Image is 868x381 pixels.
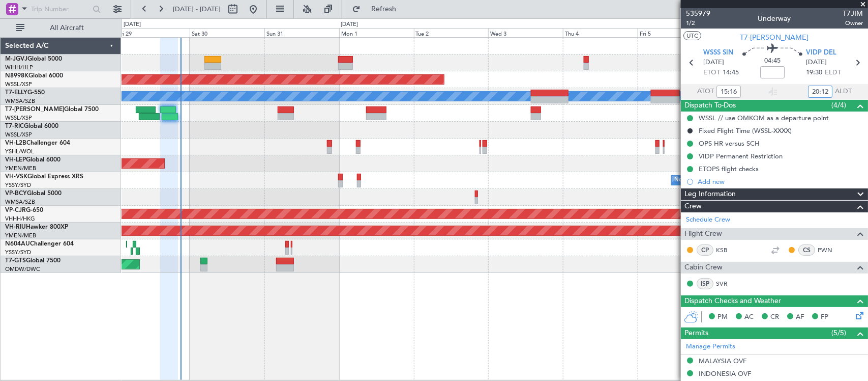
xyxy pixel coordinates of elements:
span: AC [744,312,754,322]
a: T7-RICGlobal 6000 [5,123,58,129]
span: [DATE] [703,58,724,68]
span: N604AU [5,241,30,247]
span: T7-ELLY [5,90,27,96]
span: Cabin Crew [684,262,723,274]
span: VH-L2B [5,140,26,146]
a: WSSL/XSP [5,114,32,122]
span: VH-VSK [5,174,27,180]
span: (5/5) [831,328,846,338]
span: T7-GTS [5,258,26,264]
span: (4/4) [831,100,846,111]
span: VH-RIU [5,224,26,230]
a: VHHH/HKG [5,215,35,223]
span: Refresh [363,6,405,13]
div: CP [697,244,713,256]
a: N604AUChallenger 604 [5,241,74,247]
span: T7JIM [843,8,863,19]
div: Tue 2 [414,28,489,37]
span: ATOT [697,87,714,97]
button: Refresh [347,1,408,17]
div: INDONESIA OVF [699,369,751,378]
a: T7-ELLYG-550 [5,90,45,96]
span: VH-LEP [5,157,26,163]
a: YSHL/WOL [5,148,34,155]
span: VP-BCY [5,190,27,197]
button: UTC [683,31,701,40]
a: PWN [818,246,841,255]
span: M-JGVJ [5,56,27,62]
div: [DATE] [341,20,358,29]
a: VH-RIUHawker 800XP [5,224,68,230]
div: [DATE] [124,20,141,29]
div: OPS HR versus SCH [699,139,760,148]
span: Dispatch To-Dos [684,100,736,112]
a: VP-BCYGlobal 5000 [5,190,62,197]
a: Schedule Crew [686,215,730,225]
div: WSSL // use OMKOM as a departure point [699,114,829,122]
a: T7-[PERSON_NAME]Global 7500 [5,106,99,113]
input: Trip Number [31,2,89,17]
span: T7-[PERSON_NAME] [5,106,64,113]
span: VIDP DEL [806,48,836,58]
a: WSSL/XSP [5,131,32,139]
div: CS [798,244,815,256]
div: Fri 5 [638,28,712,37]
span: [DATE] [806,58,827,68]
span: ALDT [835,87,852,97]
a: WIHH/HLP [5,64,33,71]
span: N8998K [5,73,28,79]
a: YMEN/MEB [5,165,36,172]
a: WMSA/SZB [5,198,35,206]
span: PM [717,312,728,322]
a: YSSY/SYD [5,181,31,189]
a: Manage Permits [686,342,735,352]
button: All Aircraft [11,20,110,36]
a: YSSY/SYD [5,249,31,256]
a: VH-LEPGlobal 6000 [5,157,61,163]
a: T7-GTSGlobal 7500 [5,258,61,264]
a: KSB [716,246,739,255]
span: ELDT [825,68,841,78]
div: No Crew [674,173,698,188]
span: 04:45 [764,56,781,66]
span: T7-[PERSON_NAME] [740,32,809,43]
span: FP [821,312,828,322]
a: WMSA/SZB [5,97,35,105]
div: Thu 4 [563,28,638,37]
div: ISP [697,278,713,289]
a: VH-L2BChallenger 604 [5,140,70,146]
span: 19:30 [806,68,822,78]
span: 535979 [686,8,710,19]
div: VIDP Permanent Restriction [699,152,783,160]
a: SVR [716,279,739,288]
a: OMDW/DWC [5,265,40,273]
span: 1/2 [686,19,710,28]
span: WSSS SIN [703,48,733,58]
div: Sat 30 [190,28,264,37]
div: Sun 31 [264,28,339,37]
a: N8998KGlobal 6000 [5,73,63,79]
div: Add new [698,177,863,186]
div: Fixed Flight Time (WSSL-XXXX) [699,126,792,135]
a: VP-CJRG-650 [5,207,43,213]
input: --:-- [808,86,832,98]
a: WSSL/XSP [5,80,32,88]
a: VH-VSKGlobal Express XRS [5,174,83,180]
a: M-JGVJGlobal 5000 [5,56,62,62]
span: All Aircraft [26,24,107,32]
span: Owner [843,19,863,28]
span: AF [796,312,804,322]
span: VP-CJR [5,207,26,213]
input: --:-- [716,86,741,98]
span: CR [770,312,779,322]
div: Wed 3 [488,28,563,37]
div: Fri 29 [115,28,190,37]
span: Leg Information [684,188,736,200]
span: Flight Crew [684,228,722,240]
span: 14:45 [723,68,739,78]
span: [DATE] - [DATE] [173,5,221,14]
div: ETOPS flight checks [699,165,759,173]
div: Underway [758,14,791,24]
a: YMEN/MEB [5,232,36,239]
span: Permits [684,328,708,339]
